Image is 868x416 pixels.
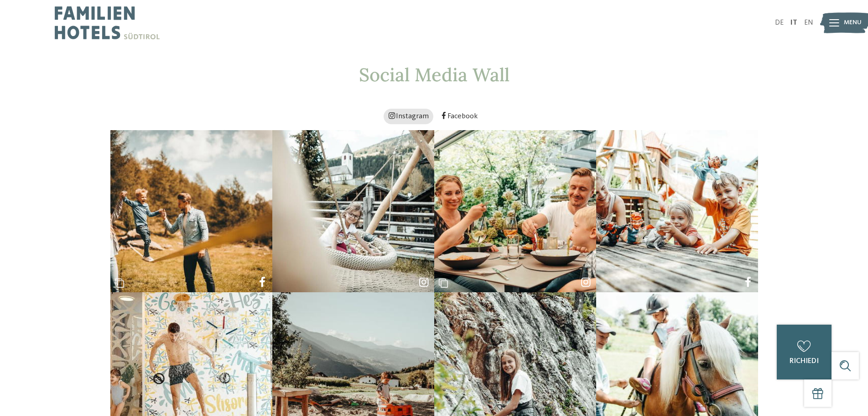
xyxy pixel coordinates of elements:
span: Menu [844,18,862,27]
a: Instagram [384,109,433,124]
span: Social Media Wall [359,63,509,86]
a: DE [775,19,784,26]
span: richiedi [790,358,819,365]
a: Facebook [436,109,483,124]
a: richiedi [777,325,832,379]
a: IT [790,19,797,26]
a: EN [804,19,813,26]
